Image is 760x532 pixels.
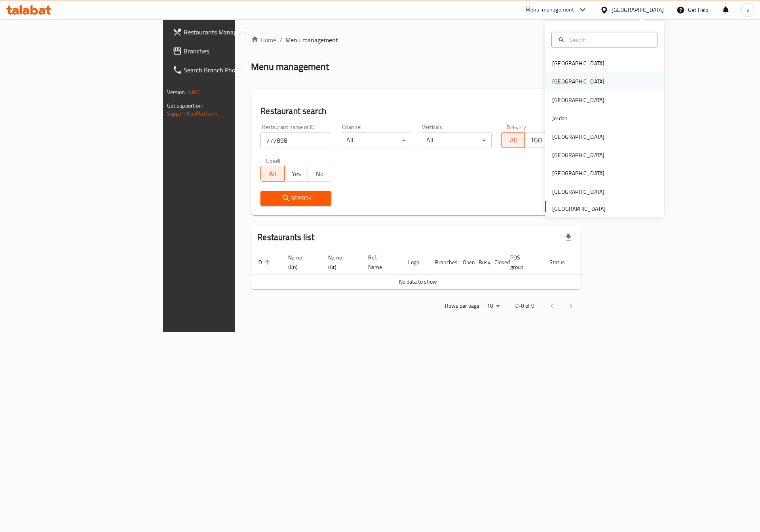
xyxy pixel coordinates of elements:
div: Export file [559,228,578,247]
div: [GEOGRAPHIC_DATA] [552,132,604,141]
input: Search [566,35,652,44]
th: Busy [472,250,488,275]
th: Branches [429,250,456,275]
label: Delivery [507,124,526,130]
span: Name (Ar) [328,253,352,272]
button: All [260,166,284,182]
div: All [421,133,492,148]
input: Search for restaurant name or ID.. [260,133,331,148]
div: [GEOGRAPHIC_DATA] [612,6,664,14]
p: 0-0 of 0 [515,301,534,311]
button: All [501,132,525,148]
div: Rows per page: [484,300,503,312]
span: Ref. Name [368,253,392,272]
div: [GEOGRAPHIC_DATA] [552,77,604,86]
div: [GEOGRAPHIC_DATA] [552,95,604,104]
span: Yes [288,168,305,180]
div: Menu-management [526,5,574,15]
a: Branches [166,42,290,61]
label: Upsell [266,158,281,163]
span: y [747,6,749,14]
div: [GEOGRAPHIC_DATA] [552,187,604,196]
h2: Menu management [251,61,329,73]
a: Restaurants Management [166,23,290,42]
span: Name (En) [288,253,312,272]
th: Logo [402,250,429,275]
th: Closed [488,250,504,275]
span: ID [257,257,272,267]
span: All [264,168,281,180]
span: Menu management [285,35,338,45]
span: Search [267,193,325,203]
div: [GEOGRAPHIC_DATA] [552,151,604,159]
span: Branches [184,46,284,56]
table: enhanced table [251,250,612,290]
nav: breadcrumb [251,35,581,45]
p: Rows per page: [445,301,481,311]
a: Support.OpsPlatform [167,108,217,119]
span: Status [549,257,575,267]
span: All [505,134,522,146]
span: Restaurants Management [184,27,284,37]
h2: Restaurants list [257,231,314,243]
th: Open [456,250,472,275]
h2: Restaurant search [260,105,572,117]
button: Yes [284,166,308,182]
button: Search [260,191,331,206]
div: All [341,133,412,148]
button: No [308,166,331,182]
a: Search Branch Phone [166,61,290,80]
span: Version: [167,87,186,97]
span: Search Branch Phone [184,65,284,75]
div: [GEOGRAPHIC_DATA] [552,169,604,178]
span: No [311,168,328,180]
span: TGO [528,134,545,146]
span: Get support on: [167,100,203,111]
span: No data to show [399,276,437,287]
div: [GEOGRAPHIC_DATA] [552,59,604,68]
span: POS group [510,253,534,272]
div: Jordan [552,114,568,123]
span: 1.0.0 [188,87,200,97]
button: TGO [524,132,548,148]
